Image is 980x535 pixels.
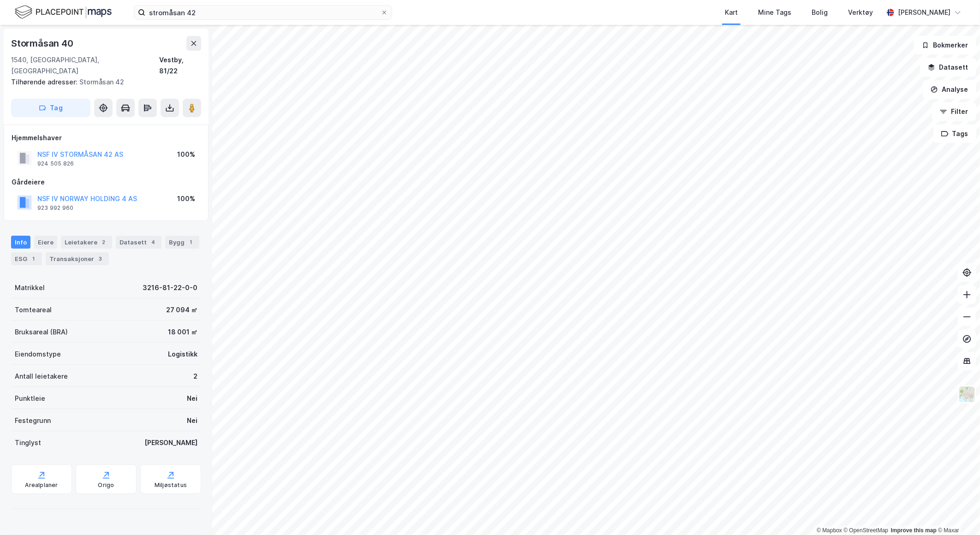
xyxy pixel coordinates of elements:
img: logo.f888ab2527a4732fd821a326f86c7f29.svg [15,4,112,20]
div: 2 [99,238,108,247]
div: Gårdeiere [12,177,201,188]
div: Bruksareal (BRA) [15,327,68,338]
div: Eiere [34,236,57,249]
div: 4 [149,238,158,247]
div: 3 [96,254,105,263]
div: Kart [725,7,738,18]
div: 2 [193,371,197,382]
div: 18 001 ㎡ [168,327,197,338]
input: Søk på adresse, matrikkel, gårdeiere, leietakere eller personer [145,6,381,19]
div: Matrikkel [15,282,45,293]
button: Tags [933,125,976,143]
div: Datasett [116,236,161,249]
div: Info [11,236,30,249]
iframe: Chat Widget [934,491,980,535]
button: Filter [932,102,976,121]
img: Z [958,386,976,403]
div: Antall leietakere [15,371,68,382]
div: Leietakere [61,236,112,249]
div: Mine Tags [758,7,791,18]
div: Stormåsan 42 [11,77,194,88]
div: 924 505 826 [37,160,74,167]
div: Eiendomstype [15,349,61,360]
div: 3216-81-22-0-0 [143,282,197,293]
div: Vestby, 81/22 [159,54,201,77]
div: Nei [187,415,197,426]
div: Kontrollprogram for chat [934,491,980,535]
div: 1 [29,254,38,263]
div: [PERSON_NAME] [144,437,197,448]
div: 1540, [GEOGRAPHIC_DATA], [GEOGRAPHIC_DATA] [11,54,159,77]
a: Mapbox [817,527,842,534]
div: 100% [177,149,195,160]
div: Tomteareal [15,304,52,315]
div: Nei [187,393,197,404]
div: [PERSON_NAME] [898,7,950,18]
div: Origo [98,481,114,489]
div: Tinglyst [15,437,41,448]
div: Bygg [165,236,199,249]
div: 923 992 960 [37,204,73,212]
div: Verktøy [848,7,873,18]
div: Logistikk [168,349,197,360]
div: 1 [186,238,196,247]
div: Punktleie [15,393,45,404]
button: Datasett [920,58,976,77]
div: Stormåsan 40 [11,36,75,51]
button: Analyse [923,80,976,99]
div: Festegrunn [15,415,51,426]
div: Bolig [812,7,828,18]
div: Arealplaner [25,481,58,489]
span: Tilhørende adresser: [11,78,79,86]
a: Improve this map [891,527,937,534]
div: Miljøstatus [155,481,187,489]
button: Tag [11,99,90,117]
a: OpenStreetMap [844,527,889,534]
div: 27 094 ㎡ [166,304,197,315]
div: ESG [11,252,42,265]
div: Hjemmelshaver [12,132,201,143]
div: Transaksjoner [46,252,109,265]
button: Bokmerker [914,36,976,54]
div: 100% [177,193,195,204]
